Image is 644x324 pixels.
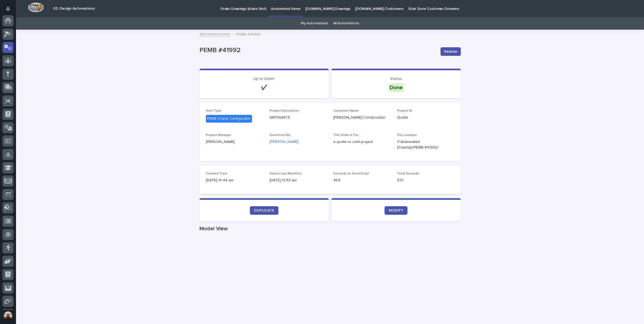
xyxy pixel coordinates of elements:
p: ✔️ [206,84,322,91]
span: Project Manager [206,134,231,137]
a: Automated Items [199,31,230,37]
span: This Order is For... [333,134,361,137]
p: PEMB #41992 [236,31,261,37]
a: DUPLICATE [250,206,278,215]
span: Created Time [206,172,227,175]
a: MODIFY [385,206,407,215]
p: 520 [397,178,454,183]
p: 454 [333,178,391,183]
button: users-avatar [2,310,14,321]
h2: 03. Design Automations [53,6,95,11]
span: DUPLICATE [254,209,274,212]
p: Quote [397,115,454,120]
span: Customer Name [333,109,359,112]
span: Status Last Modified [270,172,301,175]
a: [PERSON_NAME] [270,139,299,145]
span: Project Description [270,109,299,112]
p: SMTRGM7.5 [270,115,327,120]
button: Notifications [2,3,14,14]
a: All Automations [333,17,359,30]
p: a quote or sold project [333,139,391,145]
span: Redraw [444,49,457,54]
p: [DATE] 10:44 am [206,178,263,183]
span: File Location [397,134,417,137]
p: PEMB #41992 [199,46,436,54]
span: Project ID [397,109,412,112]
span: Status [390,77,402,81]
: Y:\Automated Drawings\PEMB #41992\ [397,139,442,150]
span: MODIFY [389,209,403,212]
span: Seconds to Send Email [333,172,369,175]
img: Workspace Logo [28,2,44,12]
p: [PERSON_NAME] [206,139,263,145]
p: [DATE] 10:53 am [270,178,327,183]
span: Item Type [206,109,222,112]
h1: Model View [199,225,461,232]
p: [PERSON_NAME] Construction [333,115,391,120]
span: Up to Date? [253,77,275,81]
a: My Automations [301,17,328,30]
button: Redraw [441,47,461,56]
span: Total Seconds [397,172,419,175]
div: PEMB Crane Configurator [206,115,252,123]
div: Done [389,83,404,92]
div: Notifications [7,6,14,15]
span: Submitted By [270,134,290,137]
